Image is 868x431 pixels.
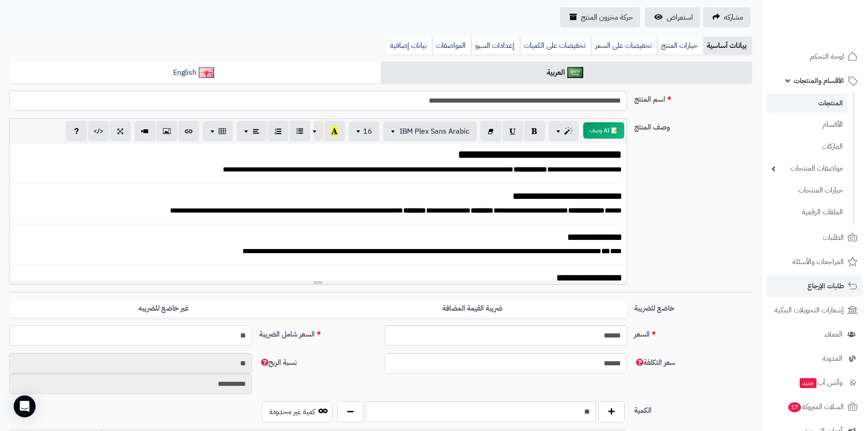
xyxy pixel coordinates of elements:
span: نسبة الربح [259,357,297,368]
a: خيارات المنتج [657,36,703,55]
span: وآتس آب [799,376,842,389]
img: English [199,67,215,78]
label: الكمية [631,401,755,416]
span: الطلبات [823,231,844,244]
a: English [9,62,380,84]
a: تخفيضات على الكميات [520,36,591,55]
a: طلبات الإرجاع [767,275,863,297]
a: وآتس آبجديد [767,372,863,394]
button: 📝 AI وصف [583,122,624,139]
a: السلات المتروكة17 [767,396,863,418]
a: بيانات إضافية [386,36,432,55]
label: السعر شامل الضريبة [256,325,380,340]
span: استعراض [667,12,693,23]
button: 16 [349,121,380,141]
label: خاضع للضريبة [631,299,755,314]
span: الأقسام والمنتجات [794,74,844,87]
span: إشعارات التحويلات البنكية [775,304,844,317]
a: المواصفات [432,36,471,55]
div: Open Intercom Messenger [14,395,36,417]
a: الماركات [767,137,847,156]
a: الأقسام [767,115,847,135]
a: تخفيضات على السعر [591,36,657,55]
label: اسم المنتج [631,90,755,105]
a: إعدادات السيو [471,36,520,55]
a: المراجعات والأسئلة [767,251,863,273]
span: سعر التكلفة [634,357,675,368]
span: جديد [800,378,817,388]
a: لوحة التحكم [767,46,863,68]
span: طلبات الإرجاع [807,280,844,292]
span: IBM Plex Sans Arabic [400,126,469,137]
a: حركة مخزون المنتج [560,7,640,27]
a: الطلبات [767,227,863,249]
span: المراجعات والأسئلة [792,255,844,268]
span: المدونة [822,352,842,365]
span: حركة مخزون المنتج [581,12,633,23]
button: IBM Plex Sans Arabic [383,121,477,141]
a: مشاركه [703,7,750,27]
img: العربية [567,67,583,78]
label: وصف المنتج [631,118,755,133]
a: خيارات المنتجات [767,181,847,200]
label: غير خاضع للضريبه [9,299,318,318]
span: العملاء [825,328,842,341]
label: ضريبة القيمة المضافة [318,299,627,318]
span: 16 [363,126,372,137]
a: المنتجات [767,94,847,113]
span: لوحة التحكم [810,50,844,63]
a: بيانات أساسية [703,36,752,55]
a: استعراض [645,7,700,27]
span: مشاركه [724,12,743,23]
img: logo-2.png [806,25,859,44]
label: السعر [631,325,755,340]
a: المدونة [767,348,863,369]
a: العربية [380,62,752,84]
a: مواصفات المنتجات [767,159,847,178]
span: السلات المتروكة [787,400,844,413]
a: الملفات الرقمية [767,203,847,222]
a: إشعارات التحويلات البنكية [767,299,863,321]
a: العملاء [767,323,863,345]
span: 17 [788,402,801,412]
